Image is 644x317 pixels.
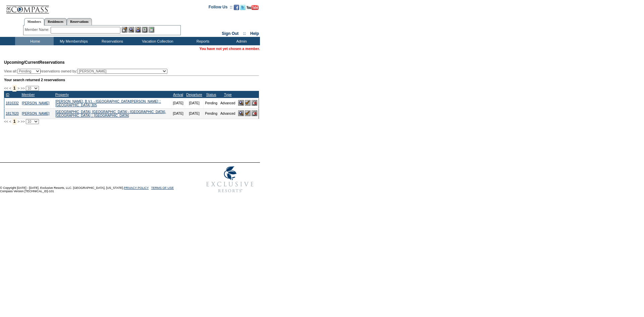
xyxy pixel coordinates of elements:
a: ID [6,93,9,97]
span: << [4,86,8,90]
img: Exclusive Resorts [200,163,260,196]
a: Reservations [67,18,92,25]
a: Status [206,93,216,97]
a: [PERSON_NAME] [22,112,49,115]
span: < [9,86,11,90]
a: Sign Out [222,31,238,36]
img: View Reservation [238,100,244,106]
a: Residences [44,18,67,25]
span: 1 [12,118,17,125]
img: View [128,27,134,33]
a: [GEOGRAPHIC_DATA], [GEOGRAPHIC_DATA] - [GEOGRAPHIC_DATA], [GEOGRAPHIC_DATA] :: [GEOGRAPHIC_DATA] [55,110,166,117]
span: << [4,119,8,123]
td: [DATE] [185,108,203,119]
img: b_edit.gif [122,27,127,33]
td: Admin [221,37,260,45]
a: Member [21,93,35,97]
div: View all: reservations owned by: [4,69,170,74]
img: Subscribe to our YouTube Channel [247,5,259,10]
td: [DATE] [185,98,203,108]
div: Member Name: [25,27,51,33]
td: [DATE] [171,108,185,119]
a: PRIVACY POLICY [124,186,149,190]
td: Advanced [219,98,236,108]
a: Departure [186,93,202,97]
img: Cancel Reservation [252,100,257,106]
a: Arrival [173,93,183,97]
img: Follow us on Twitter [240,5,246,10]
img: Reservations [142,27,148,33]
span: You have not yet chosen a member. [200,47,260,51]
a: Members [24,18,45,25]
a: [PERSON_NAME], B.V.I. - [GEOGRAPHIC_DATA][PERSON_NAME] :: [GEOGRAPHIC_DATA] 305 [55,100,161,107]
a: 1816332 [6,101,19,105]
img: Impersonate [135,27,141,33]
span: >> [20,119,24,123]
a: 1817620 [6,112,19,115]
div: Your search returned 2 reservations [4,78,259,82]
span: > [17,119,19,123]
a: Follow us on Twitter [240,7,246,11]
a: Type [224,93,232,97]
img: Become our fan on Facebook [234,5,239,10]
td: Follow Us :: [209,4,232,12]
img: b_calculator.gif [149,27,154,33]
span: >> [20,86,24,90]
span: Upcoming/Current [4,60,39,65]
span: :: [243,31,246,36]
td: [DATE] [171,98,185,108]
td: Pending [204,98,219,108]
span: > [17,86,19,90]
img: View Reservation [238,110,244,116]
a: [PERSON_NAME] [22,101,49,105]
a: Become our fan on Facebook [234,7,239,11]
td: Reports [183,37,221,45]
a: TERMS OF USE [151,186,174,190]
img: Confirm Reservation [245,110,251,116]
td: Advanced [219,108,236,119]
a: Subscribe to our YouTube Channel [247,7,259,11]
td: Pending [204,108,219,119]
td: Reservations [92,37,131,45]
span: < [9,119,11,123]
td: My Memberships [54,37,92,45]
a: Property [55,93,69,97]
a: Help [250,31,259,36]
img: Confirm Reservation [245,100,251,106]
td: Home [15,37,54,45]
img: Cancel Reservation [252,110,257,116]
span: 1 [12,85,17,92]
td: Vacation Collection [131,37,183,45]
span: Reservations [4,60,65,65]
